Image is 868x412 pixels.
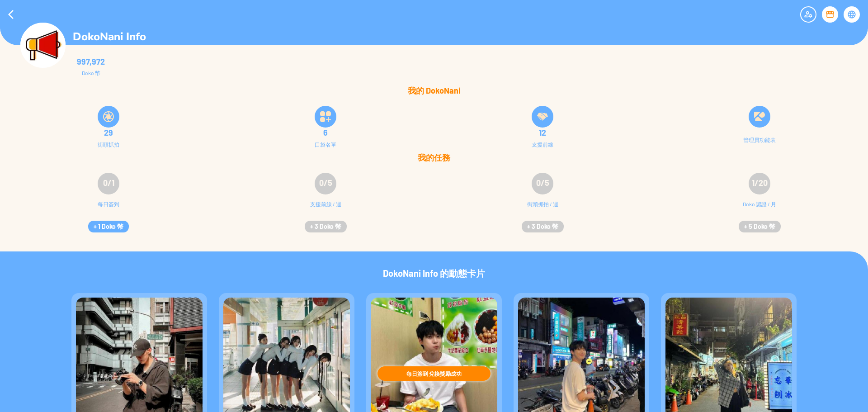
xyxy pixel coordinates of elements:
[743,200,776,218] div: Doko 認證 / 月
[522,221,564,232] button: + 3 Doko 幣
[743,137,776,143] div: 管理員功能表
[754,111,765,122] img: Doko_logo.svg
[5,128,212,137] div: 29
[752,178,768,188] span: 1/20
[98,141,119,147] div: 街頭抓拍
[537,111,548,122] img: frontLineSupply.svg
[315,141,336,147] div: 口袋名單
[73,29,146,44] p: DokoNani Info
[439,128,646,137] div: 12
[77,57,105,66] div: 997,972
[536,178,549,188] span: 0/5
[88,221,129,232] button: + 1 Doko 幣
[310,200,341,218] div: 支援前線 / 週
[222,128,429,137] div: 6
[98,200,119,218] div: 每日簽到
[305,221,347,232] button: + 3 Doko 幣
[320,111,331,122] img: bucketListIcon.svg
[103,111,114,122] img: snapShot.svg
[20,23,66,68] img: Visruth.jpg not found
[319,178,332,188] span: 0/5
[406,370,462,377] span: 每日簽到 兌換獎勵成功
[739,221,781,232] button: + 5 Doko 幣
[527,200,558,218] div: 街頭抓拍 / 週
[532,141,553,147] div: 支援前線
[103,178,114,188] span: 0/1
[77,70,105,76] div: Doko 幣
